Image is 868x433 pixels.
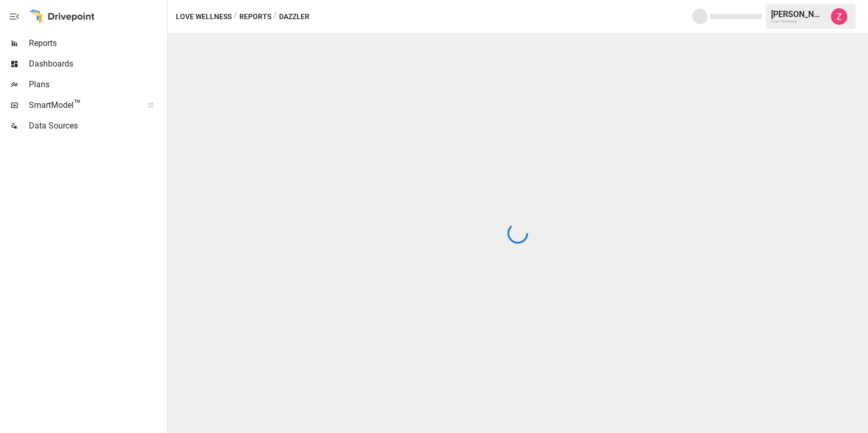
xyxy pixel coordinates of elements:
[234,10,237,23] div: /
[825,2,854,31] button: Zoe Keller
[29,99,136,111] span: SmartModel
[831,8,847,25] img: Zoe Keller
[74,98,81,110] span: ™
[273,10,277,23] div: /
[771,9,825,19] div: [PERSON_NAME]
[29,58,165,70] span: Dashboards
[29,120,165,132] span: Data Sources
[239,10,271,23] button: Reports
[29,78,165,91] span: Plans
[29,37,165,50] span: Reports
[176,10,232,23] button: Love Wellness
[771,19,825,24] div: Love Wellness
